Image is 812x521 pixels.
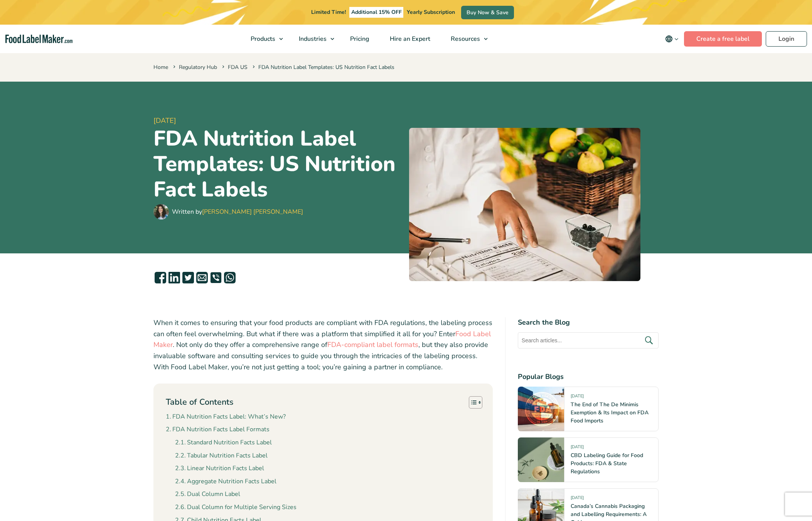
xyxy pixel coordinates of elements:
[175,464,264,474] a: Linear Nutrition Facts Label
[387,35,431,43] span: Hire an Expert
[175,477,276,487] a: Aggregate Nutrition Facts Label
[518,372,659,382] h4: Popular Blogs
[571,452,643,475] a: CBD Labeling Guide for Food Products: FDA & State Regulations
[153,64,168,71] a: Home
[441,25,492,53] a: Resources
[340,25,378,53] a: Pricing
[766,31,807,47] a: Login
[166,425,270,435] a: FDA Nutrition Facts Label Formats
[153,204,169,219] img: Maria Abi Hanna - Food Label Maker
[202,208,303,216] a: [PERSON_NAME] [PERSON_NAME]
[348,35,370,43] span: Pricing
[518,332,659,348] input: Search articles...
[153,116,403,126] span: [DATE]
[571,495,584,504] span: [DATE]
[407,8,455,16] span: Yearly Subscription
[251,64,394,71] span: FDA Nutrition Label Templates: US Nutrition Fact Labels
[153,317,493,373] p: When it comes to ensuring that your food products are compliant with FDA regulations, the labelin...
[175,489,240,499] a: Dual Column Label
[172,207,303,216] div: Written by
[175,451,268,461] a: Tabular Nutrition Facts Label
[448,35,481,43] span: Resources
[166,396,233,408] p: Table of Contents
[228,64,248,71] a: FDA US
[684,31,762,47] a: Create a free label
[571,444,584,453] span: [DATE]
[571,393,584,402] span: [DATE]
[296,35,327,43] span: Industries
[349,7,404,18] span: Additional 15% OFF
[380,25,439,53] a: Hire an Expert
[241,25,287,53] a: Products
[175,438,272,448] a: Standard Nutrition Facts Label
[166,412,286,422] a: FDA Nutrition Facts Label: What’s New?
[175,503,296,513] a: Dual Column for Multiple Serving Sizes
[153,126,403,202] h1: FDA Nutrition Label Templates: US Nutrition Fact Labels
[248,35,276,43] span: Products
[311,8,346,16] span: Limited Time!
[461,6,514,19] a: Buy Now & Save
[571,401,649,424] a: The End of The De Minimis Exemption & Its Impact on FDA Food Imports
[179,64,217,71] a: Regulatory Hub
[518,317,659,328] h4: Search the Blog
[289,25,338,53] a: Industries
[463,396,480,409] a: Toggle Table of Content
[327,340,418,349] a: FDA-compliant label formats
